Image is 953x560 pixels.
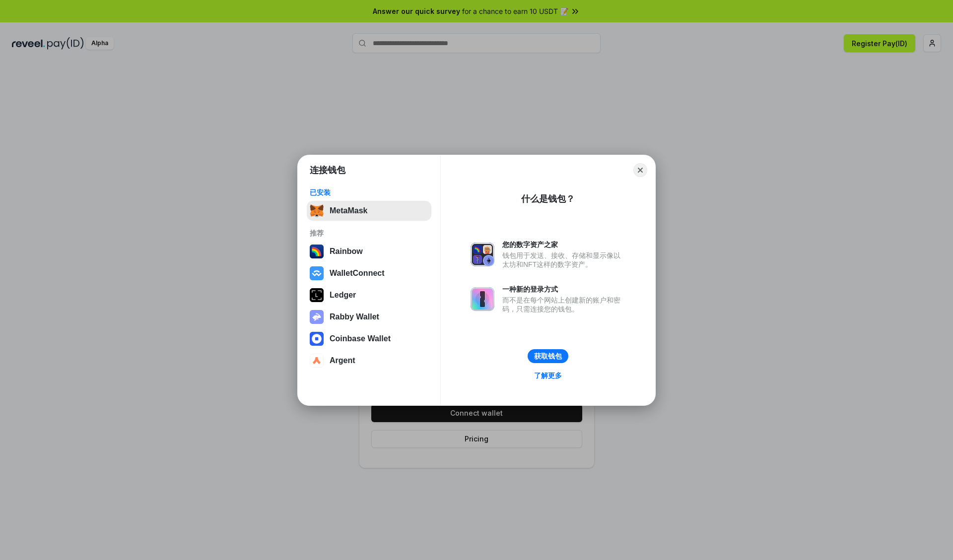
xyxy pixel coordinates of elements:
[330,312,379,321] div: Rabby Wallet
[534,352,562,361] div: 获取钱包
[330,269,385,278] div: WalletConnect
[310,266,324,280] img: svg+xml,%3Csvg%20width%3D%2228%22%20height%3D%2228%22%20viewBox%3D%220%200%2028%2028%22%20fill%3D...
[307,201,431,221] button: MetaMask
[310,310,324,324] img: svg+xml,%3Csvg%20xmlns%3D%22http%3A%2F%2Fwww.w3.org%2F2000%2Fsvg%22%20fill%3D%22none%22%20viewBox...
[471,243,494,266] img: svg+xml,%3Csvg%20xmlns%3D%22http%3A%2F%2Fwww.w3.org%2F2000%2Fsvg%22%20fill%3D%22none%22%20viewBox...
[330,247,363,256] div: Rainbow
[307,351,431,371] button: Argent
[310,354,324,368] img: svg+xml,%3Csvg%20width%3D%2228%22%20height%3D%2228%22%20viewBox%3D%220%200%2028%2028%22%20fill%3D...
[330,206,367,215] div: MetaMask
[307,242,431,261] button: Rainbow
[502,296,625,313] div: 而不是在每个网站上创建新的账户和密码，只需连接您的钱包。
[502,240,625,249] div: 您的数字资产之家
[534,371,562,380] div: 了解更多
[310,245,324,258] img: svg+xml,%3Csvg%20width%3D%22120%22%20height%3D%22120%22%20viewBox%3D%220%200%20120%20120%22%20fil...
[521,193,575,205] div: 什么是钱包？
[307,307,431,327] button: Rabby Wallet
[502,251,625,269] div: 钱包用于发送、接收、存储和显示像以太坊和NFT这样的数字资产。
[307,329,431,349] button: Coinbase Wallet
[633,163,647,177] button: Close
[528,369,568,382] a: 了解更多
[310,188,428,197] div: 已安装
[310,332,324,346] img: svg+xml,%3Csvg%20width%3D%2228%22%20height%3D%2228%22%20viewBox%3D%220%200%2028%2028%22%20fill%3D...
[310,164,345,176] h1: 连接钱包
[528,349,568,363] button: 获取钱包
[310,204,324,218] img: svg+xml,%3Csvg%20fill%3D%22none%22%20height%3D%2233%22%20viewBox%3D%220%200%2035%2033%22%20width%...
[471,287,494,311] img: svg+xml,%3Csvg%20xmlns%3D%22http%3A%2F%2Fwww.w3.org%2F2000%2Fsvg%22%20fill%3D%22none%22%20viewBox...
[330,334,391,343] div: Coinbase Wallet
[307,263,431,283] button: WalletConnect
[310,229,428,238] div: 推荐
[330,291,356,300] div: Ledger
[307,285,431,305] button: Ledger
[310,288,324,302] img: svg+xml,%3Csvg%20xmlns%3D%22http%3A%2F%2Fwww.w3.org%2F2000%2Fsvg%22%20width%3D%2228%22%20height%3...
[330,356,355,365] div: Argent
[502,285,625,294] div: 一种新的登录方式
